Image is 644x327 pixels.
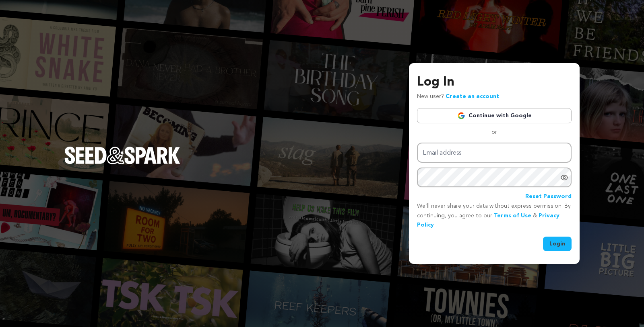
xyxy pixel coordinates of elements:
img: Google logo [457,112,465,120]
a: Show password as plain text. Warning: this will display your password on the screen. [560,174,568,182]
a: Reset Password [525,192,572,202]
a: Terms of Use [494,213,531,219]
a: Create an account [446,94,499,99]
img: Seed&Spark Logo [64,147,180,164]
input: Email address [417,143,572,163]
a: Seed&Spark Homepage [64,147,180,180]
a: Continue with Google [417,108,572,123]
h3: Log In [417,73,572,92]
button: Login [543,237,572,251]
p: We’ll never share your data without express permission. By continuing, you agree to our & . [417,202,572,230]
span: or [487,128,502,136]
p: New user? [417,92,499,102]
